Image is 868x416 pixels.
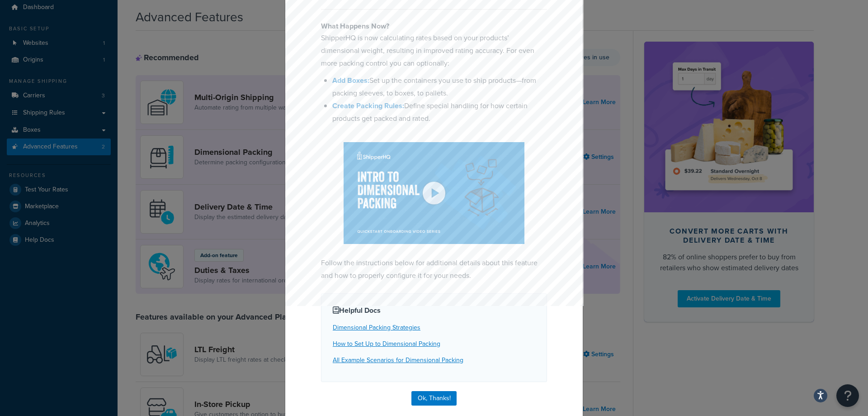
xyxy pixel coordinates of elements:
a: Add Boxes: [332,75,369,86]
a: Dimensional Packing Strategies [333,323,420,332]
h4: Helpful Docs [333,305,535,316]
a: How to Set Up to Dimensional Packing [333,339,440,349]
li: Define special handling for how certain products get packed and rated. [332,100,547,125]
a: All Example Scenarios for Dimensional Packing [333,355,463,365]
a: Create Packing Rules: [332,100,404,111]
p: Follow the instructions below for additional details about this feature and how to properly confi... [321,257,547,282]
img: Dimensional Packing Overview [344,142,524,244]
button: Ok, Thanks! [411,391,457,406]
p: ShipperHQ is now calculating rates based on your products’ dimensional weight, resulting in impro... [321,32,547,70]
h4: What Happens Now? [321,21,547,32]
li: Set up the containers you use to ship products—from packing sleeves, to boxes, to pallets. [332,74,547,100]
